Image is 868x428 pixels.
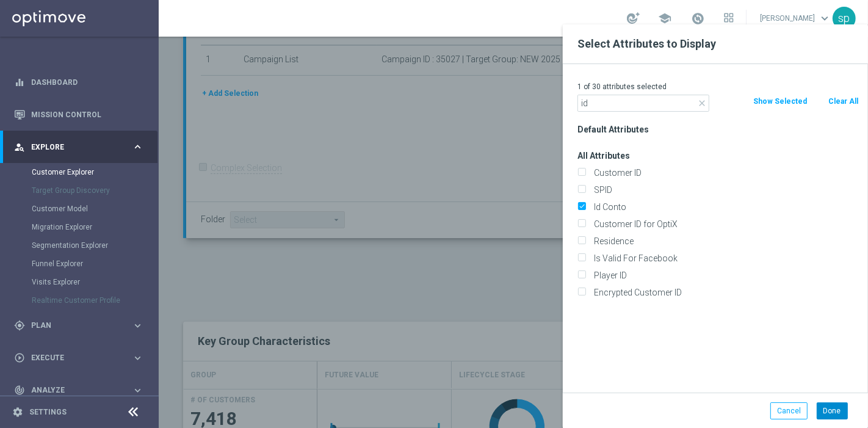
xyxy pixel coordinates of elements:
[827,95,859,108] button: Clear All
[13,385,144,395] button: track_changes Analyze keyboard_arrow_right
[31,322,132,329] span: Plan
[14,98,143,131] div: Mission Control
[31,98,143,131] a: Mission Control
[577,150,859,161] h3: All Attributes
[759,9,833,27] a: [PERSON_NAME]keyboard_arrow_down
[14,77,25,88] i: equalizer
[12,407,23,418] i: settings
[817,402,848,419] button: Done
[32,218,157,236] div: Migration Explorer
[32,236,157,255] div: Segmentation Explorer
[13,142,144,152] button: person_search Explore keyboard_arrow_right
[32,222,127,232] a: Migration Explorer
[32,163,157,181] div: Customer Explorer
[658,12,671,25] span: school
[31,386,132,394] span: Analyze
[14,320,25,331] i: gps_fixed
[590,287,859,298] label: Encrypted Customer ID
[14,385,25,396] i: track_changes
[32,200,157,218] div: Customer Model
[698,98,707,108] i: close
[577,37,853,51] h2: Select Attributes to Display
[132,141,143,153] i: keyboard_arrow_right
[590,270,859,281] label: Player ID
[770,402,808,419] button: Cancel
[32,277,127,287] a: Visits Explorer
[31,143,132,151] span: Explore
[32,291,157,310] div: Realtime Customer Profile
[132,352,143,364] i: keyboard_arrow_right
[32,167,127,177] a: Customer Explorer
[833,7,856,30] div: sp
[132,385,143,396] i: keyboard_arrow_right
[752,95,808,108] button: Show Selected
[590,201,859,212] label: Id Conto
[32,181,157,200] div: Target Group Discovery
[14,320,132,331] div: Plan
[13,321,144,330] button: gps_fixed Plan keyboard_arrow_right
[29,408,67,416] a: Settings
[13,110,144,120] button: Mission Control
[590,236,859,247] label: Residence
[32,241,127,250] a: Segmentation Explorer
[32,204,127,214] a: Customer Model
[31,354,132,361] span: Execute
[14,352,25,363] i: play_circle_outline
[32,273,157,291] div: Visits Explorer
[590,219,859,230] label: Customer ID for OptiX
[818,12,831,25] span: keyboard_arrow_down
[577,95,709,112] input: Search
[577,82,859,92] p: 1 of 30 attributes selected
[14,66,143,98] div: Dashboard
[31,66,143,98] a: Dashboard
[32,255,157,273] div: Funnel Explorer
[577,124,859,135] h3: Default Attributes
[590,253,859,264] label: Is Valid For Facebook
[13,78,144,87] button: equalizer Dashboard
[14,352,132,363] div: Execute
[14,142,132,153] div: Explore
[590,167,859,178] label: Customer ID
[14,142,25,153] i: person_search
[132,320,143,332] i: keyboard_arrow_right
[13,353,144,363] button: play_circle_outline Execute keyboard_arrow_right
[590,184,859,195] label: SPID
[14,385,132,396] div: Analyze
[32,259,127,269] a: Funnel Explorer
